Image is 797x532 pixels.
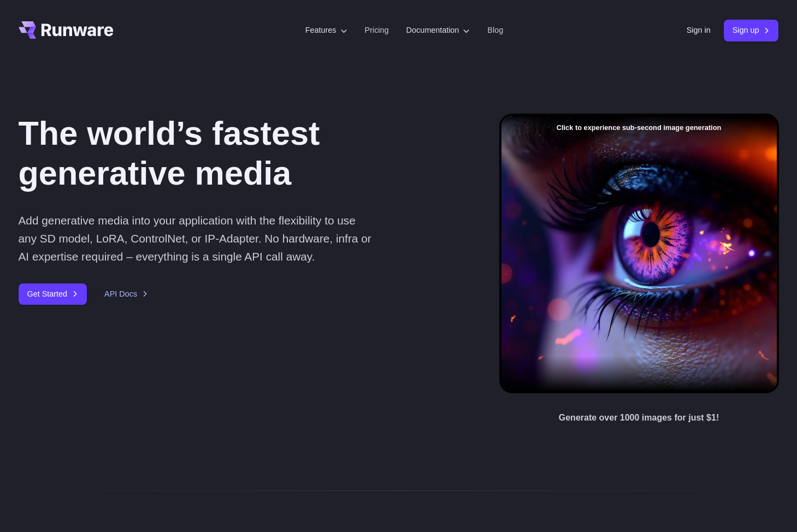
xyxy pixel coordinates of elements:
[19,114,464,194] h1: The world’s fastest generative media
[724,20,779,41] a: Sign up
[19,211,375,266] p: Add generative media into your application with the flexibility to use any SD model, LoRA, Contro...
[305,24,347,37] label: Features
[487,24,503,37] a: Blog
[406,24,470,37] label: Documentation
[19,283,87,305] a: Get Started
[559,411,719,425] p: Generate over 1000 images for just $1!
[104,288,148,300] a: API Docs
[19,21,114,39] a: Go to /
[687,24,711,37] a: Sign in
[365,24,389,37] a: Pricing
